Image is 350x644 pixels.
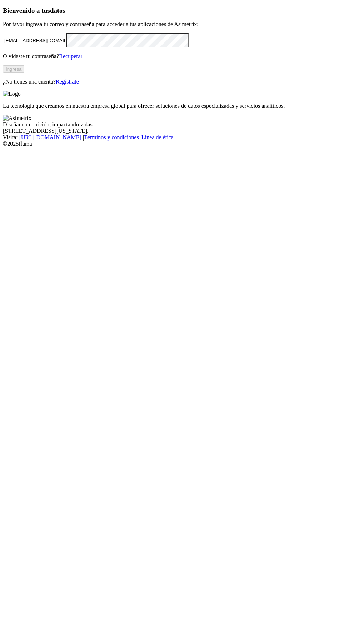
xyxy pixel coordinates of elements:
p: Por favor ingresa tu correo y contraseña para acceder a tus aplicaciones de Asimetrix: [3,21,347,27]
img: Logo [3,91,21,97]
span: datos [50,7,65,14]
div: [STREET_ADDRESS][US_STATE]. [3,128,347,134]
input: Tu correo [3,37,66,44]
a: [URL][DOMAIN_NAME] [19,134,81,140]
a: Recuperar [59,53,82,59]
a: Términos y condiciones [84,134,139,140]
h3: Bienvenido a tus [3,7,347,15]
a: Regístrate [56,79,79,85]
div: Diseñando nutrición, impactando vidas. [3,121,347,128]
div: © 2025 Iluma [3,141,347,147]
a: Línea de ética [141,134,174,140]
button: Ingresa [3,65,24,73]
img: Asimetrix [3,115,31,121]
p: La tecnología que creamos en nuestra empresa global para ofrecer soluciones de datos especializad... [3,103,347,109]
p: ¿No tienes una cuenta? [3,79,347,85]
div: Visita : | | [3,134,347,141]
p: Olvidaste tu contraseña? [3,53,347,60]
